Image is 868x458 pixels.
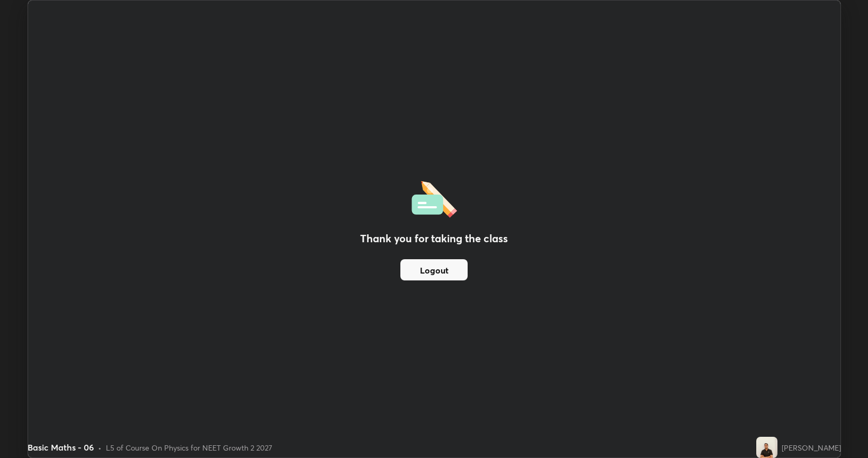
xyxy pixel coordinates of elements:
[756,437,777,458] img: c6c4bda55b2f4167a00ade355d1641a8.jpg
[360,231,508,246] h2: Thank you for taking the class
[106,442,272,453] div: L5 of Course On Physics for NEET Growth 2 2027
[411,178,457,218] img: offlineFeedback.1438e8b3.svg
[400,259,468,280] button: Logout
[98,442,102,453] div: •
[28,441,94,454] div: Basic Maths - 06
[782,442,841,453] div: [PERSON_NAME]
